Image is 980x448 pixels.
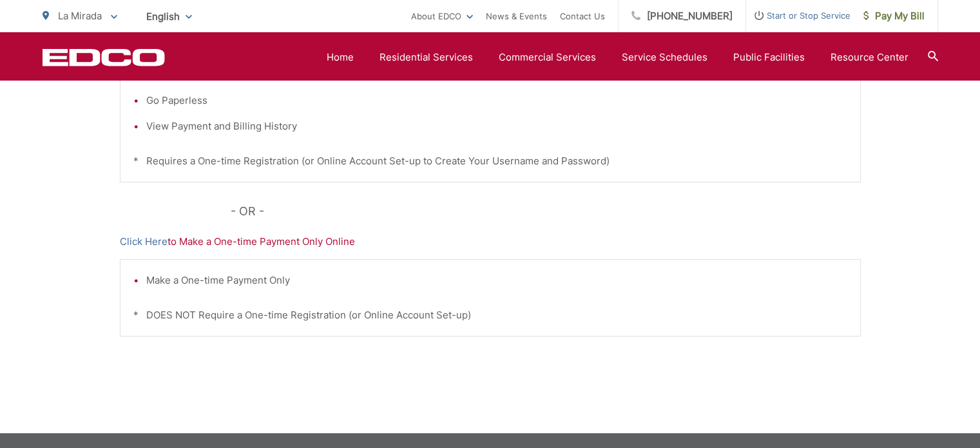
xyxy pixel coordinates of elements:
p: * Requires a One-time Registration (or Online Account Set-up to Create Your Username and Password) [133,153,847,169]
a: Public Facilities [733,50,805,65]
li: View Payment and Billing History [146,119,847,134]
a: Commercial Services [499,50,596,65]
li: Go Paperless [146,93,847,108]
p: * DOES NOT Require a One-time Registration (or Online Account Set-up) [133,307,847,323]
p: - OR - [231,202,861,221]
a: Click Here [120,234,168,249]
li: Make a One-time Payment Only [146,273,847,288]
p: to Make a One-time Payment Only Online [120,234,861,249]
a: Residential Services [380,50,473,65]
a: EDCD logo. Return to the homepage. [43,48,165,66]
span: Pay My Bill [863,8,925,24]
a: Service Schedules [622,50,707,65]
span: La Mirada [58,10,102,22]
a: Resource Center [831,50,908,65]
a: News & Events [486,8,547,24]
a: Contact Us [560,8,605,24]
a: Home [327,50,354,65]
span: English [137,5,202,28]
a: About EDCO [411,8,473,24]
